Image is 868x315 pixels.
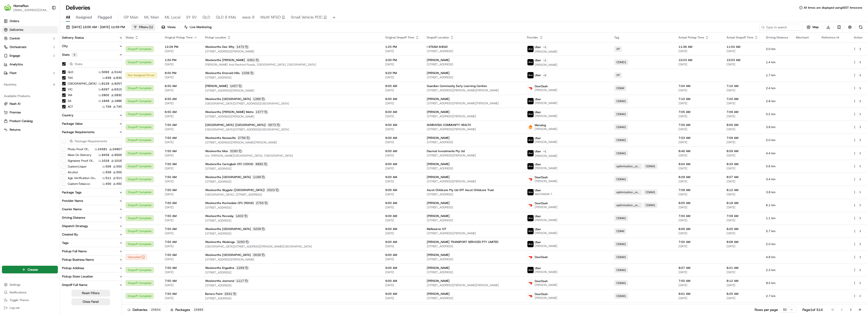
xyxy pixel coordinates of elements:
[727,88,758,92] span: [DATE]
[114,82,122,86] span: 8207
[10,283,20,287] span: Settings
[60,42,125,50] button: City
[68,70,73,74] label: QLD
[759,24,803,31] input: Type to search
[202,14,210,20] span: QLD
[60,239,125,247] button: Tags
[68,76,73,80] label: TAS
[149,25,153,29] span: ( 1 )
[237,136,251,140] div: 2756
[165,136,197,140] span: 7:50 AM
[2,117,58,125] button: Product Catalog
[2,109,58,116] button: Promise
[10,110,21,115] span: Promise
[60,34,125,42] button: Delivery Status
[60,247,125,255] button: Pickup Full Name
[385,88,419,92] span: [DATE]
[126,254,147,260] div: Canceled
[68,60,123,68] input: State
[542,73,548,78] button: +2
[766,86,788,90] span: 2.4 km
[165,58,197,62] span: 1:50 PM
[72,25,125,29] span: [DATE] 12:00 AM - [DATE] 11:59 PM
[535,45,541,49] span: Uber
[10,36,20,41] span: Control
[10,306,19,310] span: Log out
[2,26,58,34] a: Deliveries
[535,88,558,92] span: [PERSON_NAME]
[427,62,520,66] span: [STREET_ADDRESS]
[186,14,197,20] span: SY SV
[616,86,624,90] span: CDAM
[727,97,758,101] span: 7:20 AM
[535,73,541,77] span: Uber
[804,6,862,10] span: All times are displayed using AEST timezone
[68,182,90,186] label: Custom:tobacco
[727,84,758,88] span: 7:10 AM
[527,46,534,52] img: uber-new-logo.jpeg
[796,36,809,39] span: Merchant
[679,88,719,92] span: [DATE]
[66,4,90,12] h1: Deliveries
[126,36,134,39] span: Status
[727,58,758,62] span: 10:53 AM
[527,241,534,247] img: uber-new-logo.jpeg
[241,71,255,75] div: 1336
[727,127,758,131] span: [DATE]
[679,58,719,62] span: 10:23 AM
[616,125,626,129] span: CDAM1
[2,297,58,303] button: Toggle Theme
[13,8,48,12] button: [EMAIL_ADDRESS][DOMAIN_NAME]
[2,35,58,42] button: Control
[2,100,58,108] button: Nash AI
[616,99,626,103] span: CDAM1
[62,232,78,237] div: Created By
[853,36,863,39] div: Action
[60,205,125,213] button: Courier Name
[102,93,109,97] span: 2802
[679,114,719,118] span: [DATE]
[68,93,72,97] label: WA
[535,101,558,105] span: [PERSON_NAME]
[679,62,719,66] span: [DATE]
[535,110,541,114] span: Uber
[813,25,819,29] span: Map
[679,84,719,88] span: 7:04 AM
[68,159,97,163] label: Signature Proof Of Delivery
[242,14,254,20] span: wave 9
[205,63,378,67] span: [PERSON_NAME] And Ranford Roads, [GEOGRAPHIC_DATA], [GEOGRAPHIC_DATA]
[205,136,236,140] span: Woolworths Noosaville
[4,110,56,115] a: Promise
[60,230,125,239] button: Created By
[139,25,153,29] span: Filters
[64,24,127,31] button: [DATE] 12:00 AM - [DATE] 11:59 PM
[10,119,33,123] span: Product Catalog
[255,110,269,114] div: 1577
[385,123,419,127] span: 9:00 AM
[427,101,520,105] span: [STREET_ADDRESS][PERSON_NAME][PERSON_NAME]
[68,176,98,180] label: Age Verification On Delivery
[527,280,534,286] img: doordash_logo_v2.png
[205,76,378,80] span: [STREET_ADDRESS]
[205,102,378,105] span: [GEOGRAPHIC_DATA][STREET_ADDRESS][GEOGRAPHIC_DATA]
[4,4,12,12] img: HomeRun
[165,45,197,49] span: 12:26 PM
[616,47,620,51] span: XP
[527,36,538,39] span: Provider
[205,71,240,75] span: Woolworths Emerald Hills
[4,102,56,106] a: Nash AI
[159,24,178,31] button: Views
[727,136,758,140] span: 7:59 AM
[60,256,125,264] button: Pickup Business Name
[165,88,197,92] span: [DATE]
[2,17,58,25] a: Orders
[679,97,719,101] span: 7:10 AM
[427,127,520,131] span: [STREET_ADDRESS][PERSON_NAME]
[105,76,111,80] span: 639
[2,61,58,68] a: Analytics
[427,75,520,79] span: [STREET_ADDRESS]
[114,87,122,91] span: 6319
[535,58,541,62] span: Uber
[165,84,197,88] span: 6:50 AM
[727,123,758,127] span: 8:00 AM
